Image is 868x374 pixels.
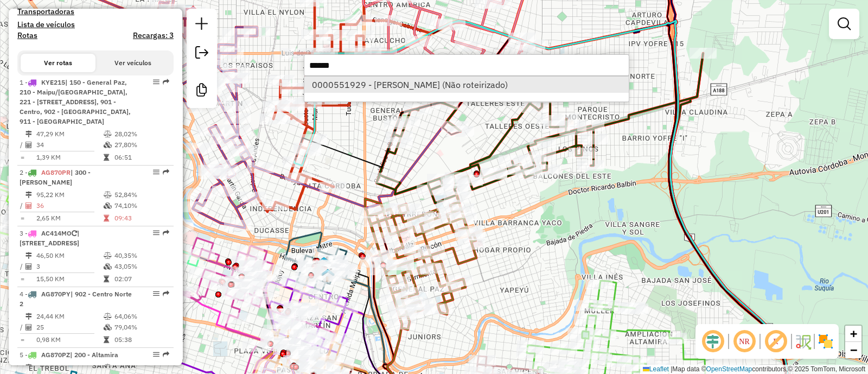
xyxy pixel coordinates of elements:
td: / [20,261,25,272]
td: / [20,140,25,150]
span: | 200 - Altamira [70,351,118,359]
button: Ver rotas [21,54,95,72]
td: 47,29 KM [36,129,103,140]
h4: Transportadoras [17,7,174,16]
img: Fluxo de ruas [794,333,812,350]
span: 1 - [20,78,131,125]
em: Rota exportada [163,79,169,85]
td: = [20,334,25,345]
td: 70,30% [114,362,169,373]
td: 24,44 KM [36,311,103,322]
span: 3 - [20,229,80,247]
span: AC414MO [41,229,72,237]
em: Rota exportada [163,351,169,358]
span: 2 - [20,168,91,186]
span: − [850,343,857,357]
a: Criar modelo [191,79,213,104]
a: Exibir filtros [833,13,855,35]
i: % de utilização do peso [104,192,112,198]
td: 64,06% [114,311,169,322]
i: Total de Atividades [25,142,32,148]
i: Distância Total [25,364,32,371]
td: 27,80% [114,140,169,150]
i: Tempo total em rota [104,215,109,221]
em: Opções [153,79,159,85]
td: 34 [36,140,103,150]
td: = [20,152,25,163]
td: 74,10% [114,200,169,211]
div: Atividade não roteirizada - Diego Villarreal [529,137,557,148]
i: % de utilização do peso [104,252,112,259]
span: | 150 - General Paz, 210 - Maipu/[GEOGRAPHIC_DATA], 221 - [STREET_ADDRESS], 901 - Centro, 902 - [... [20,78,131,125]
td: 25 [36,322,103,333]
a: Zoom out [845,342,861,358]
td: 0,98 KM [36,334,103,345]
td: = [20,213,25,224]
td: 06:51 [114,152,169,163]
span: | 300 - [PERSON_NAME] [20,168,91,186]
td: 95,22 KM [36,189,103,200]
em: Opções [153,230,159,236]
h4: Lista de veículos [17,20,174,29]
span: Ocultar deslocamento [700,328,726,354]
em: Opções [153,290,159,297]
i: % de utilização da cubagem [104,142,112,148]
span: 4 - [20,290,132,308]
span: AG870PY [41,290,71,298]
i: % de utilização do peso [104,364,112,371]
i: Total de Atividades [25,202,32,209]
i: Distância Total [25,192,32,198]
td: 36 [36,200,103,211]
div: Atividade não roteirizada - Meana Paula Daniela [360,257,387,268]
em: Opções [153,351,159,358]
td: 40,35% [114,250,169,261]
td: 1,39 KM [36,152,103,163]
div: Map data © contributors,© 2025 TomTom, Microsoft [640,365,868,374]
i: Total de Atividades [25,263,32,270]
a: Nova sessão e pesquisa [191,13,213,37]
td: 2,65 KM [36,213,103,224]
span: AG870PR [41,168,71,176]
td: / [20,200,25,211]
a: OpenStreetMap [706,365,752,373]
i: % de utilização do peso [104,131,112,137]
i: % de utilização da cubagem [104,263,112,270]
em: Rota exportada [163,169,169,175]
span: | 902 - Centro Norte 2 [20,290,132,308]
td: 05:38 [114,334,169,345]
span: Ocultar NR [731,328,757,354]
a: Leaflet [643,365,669,373]
td: 52,84% [114,189,169,200]
button: Ver veículos [95,54,170,72]
i: % de utilização do peso [104,313,112,320]
td: / [20,322,25,333]
i: Tempo total em rota [104,276,109,282]
td: 02:07 [114,274,169,284]
i: Veículo já utilizado nesta sessão [72,230,77,237]
td: 3 [36,261,103,272]
span: KYE215 [41,78,65,86]
em: Opções [153,169,159,175]
i: Tempo total em rota [104,337,109,343]
ul: Option List [304,77,629,93]
i: Distância Total [25,252,32,259]
em: Rota exportada [163,230,169,236]
i: % de utilização da cubagem [104,324,112,331]
a: Rotas [17,31,37,40]
td: 09:43 [114,213,169,224]
td: 43,05% [114,261,169,272]
span: AG870PZ [41,351,70,359]
span: Exibir rótulo [763,328,789,354]
i: Distância Total [25,313,32,320]
i: Distância Total [25,131,32,137]
span: | [STREET_ADDRESS] [20,229,80,247]
i: Total de Atividades [25,324,32,331]
td: 28,02% [114,129,169,140]
span: + [850,327,857,340]
img: UDC - Córdoba [321,268,335,282]
i: % de utilização da cubagem [104,202,112,209]
a: Exportar sessão [191,42,213,66]
td: = [20,274,25,284]
em: Rota exportada [163,290,169,297]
